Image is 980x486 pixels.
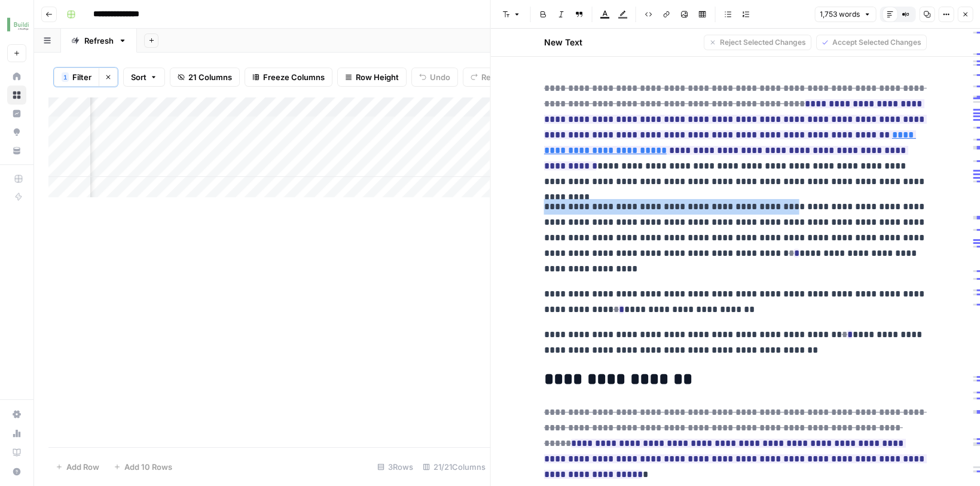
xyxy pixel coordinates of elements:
button: 1Filter [54,68,99,87]
span: 21 Columns [188,71,232,83]
div: 3 Rows [373,457,418,476]
button: Add 10 Rows [106,457,179,476]
button: Accept Selected Changes [816,35,927,50]
button: Reject Selected Changes [704,35,811,50]
a: Refresh [61,29,137,53]
span: Redo [481,71,500,83]
span: Filter [72,71,91,83]
div: Refresh [84,35,114,47]
button: Add Row [48,457,106,476]
span: Accept Selected Changes [832,37,921,48]
button: 1,753 words [814,7,876,22]
a: Insights [7,104,26,123]
a: Opportunities [7,123,26,142]
button: Sort [123,68,165,87]
a: Settings [7,405,26,424]
span: Add Row [66,461,99,473]
button: Redo [463,68,508,87]
div: 21/21 Columns [418,457,490,476]
span: 1,753 words [820,9,860,20]
button: Workspace: Buildium [7,10,26,39]
div: 1 [62,72,69,82]
span: Reject Selected Changes [720,37,806,48]
span: Add 10 Rows [124,461,172,473]
a: Usage [7,424,26,443]
a: Home [7,67,26,86]
span: Sort [131,71,146,83]
button: Freeze Columns [245,68,332,87]
button: Undo [411,68,458,87]
span: Row Height [356,71,399,83]
span: 1 [63,72,67,82]
a: Browse [7,85,26,105]
img: Buildium Logo [7,14,29,35]
button: Help + Support [7,462,26,481]
span: Undo [430,71,450,83]
a: Learning Hub [7,443,26,462]
button: 21 Columns [170,68,240,87]
span: Freeze Columns [263,71,325,83]
a: Your Data [7,141,26,160]
h2: New Text [544,36,582,48]
button: Row Height [337,68,407,87]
